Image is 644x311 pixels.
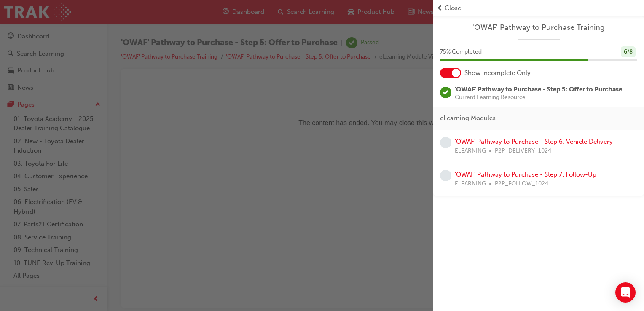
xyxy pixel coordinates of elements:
div: Open Intercom Messenger [615,282,636,303]
span: learningRecordVerb_PASS-icon [440,87,451,98]
span: ELEARNING [455,179,486,189]
button: prev-iconClose [437,3,641,13]
span: eLearning Modules [440,113,496,123]
span: Current Learning Resource [455,94,622,100]
a: 'OWAF' Pathway to Purchase Training [440,23,637,32]
span: Show Incomplete Only [464,68,531,78]
span: ELEARNING [455,146,486,156]
span: P2P_DELIVERY_1024 [495,146,551,156]
a: 'OWAF' Pathway to Purchase - Step 7: Follow-Up [455,171,596,178]
p: The content has ended. You may close this window. [3,7,493,45]
span: Close [445,3,461,13]
a: 'OWAF' Pathway to Purchase - Step 6: Vehicle Delivery [455,138,613,145]
span: 'OWAF' Pathway to Purchase - Step 5: Offer to Purchase [455,86,622,93]
span: 75 % Completed [440,47,482,57]
span: learningRecordVerb_NONE-icon [440,170,451,181]
span: P2P_FOLLOW_1024 [495,179,548,189]
span: prev-icon [437,3,443,13]
div: 6 / 8 [621,46,636,58]
span: learningRecordVerb_NONE-icon [440,137,451,148]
